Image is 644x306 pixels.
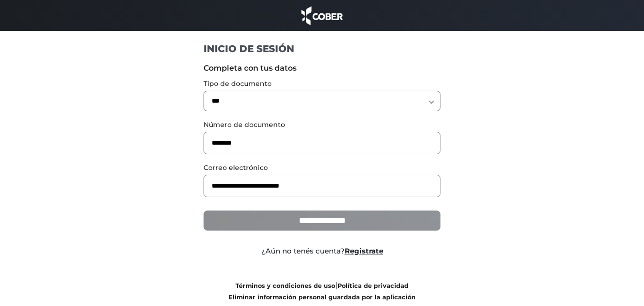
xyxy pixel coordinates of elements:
[204,163,440,173] label: Correo electrónico
[196,280,448,303] div: |
[204,120,440,130] label: Número de documento
[337,282,409,289] a: Política de privacidad
[204,42,440,55] h1: INICIO DE SESIÓN
[196,246,448,257] div: ¿Aún no tenés cuenta?
[345,246,383,255] a: Registrate
[228,294,416,301] a: Eliminar información personal guardada por la aplicación
[204,79,440,89] label: Tipo de documento
[299,5,346,26] img: cober_marca.png
[235,282,335,289] a: Términos y condiciones de uso
[204,63,440,74] label: Completa con tus datos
